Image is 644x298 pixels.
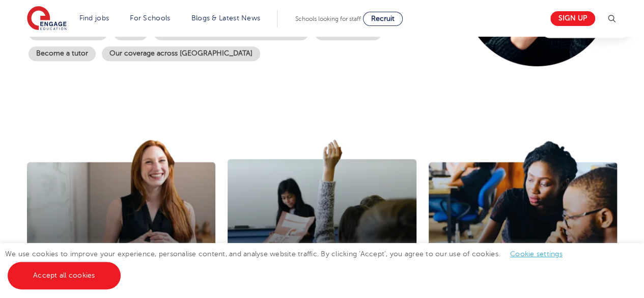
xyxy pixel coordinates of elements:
[295,15,361,22] span: Schools looking for staff
[29,46,96,61] a: Become a tutor
[102,46,260,61] a: Our coverage across [GEOGRAPHIC_DATA]
[510,250,563,258] a: Cookie settings
[79,14,109,22] a: Find jobs
[130,14,170,22] a: For Schools
[8,262,121,289] a: Accept all cookies
[5,250,573,279] span: We use cookies to improve your experience, personalise content, and analyse website traffic. By c...
[550,11,595,26] a: Sign up
[363,12,403,26] a: Recruit
[371,15,395,22] span: Recruit
[27,6,67,32] img: Engage Education
[191,14,261,22] a: Blogs & Latest News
